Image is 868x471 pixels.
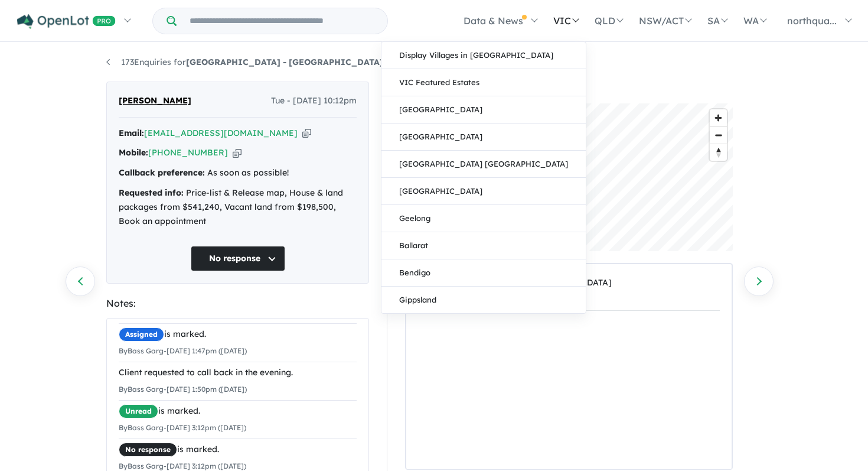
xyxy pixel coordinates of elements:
[119,327,357,342] div: is marked.
[119,404,357,418] div: is marked.
[381,124,586,151] a: [GEOGRAPHIC_DATA]
[119,462,246,470] small: By Bass Garg - [DATE] 3:12pm ([DATE])
[710,126,727,144] button: Zoom out
[381,151,586,178] a: [GEOGRAPHIC_DATA] [GEOGRAPHIC_DATA]
[106,295,369,311] div: Notes:
[271,94,357,108] span: Tue - [DATE] 10:12pm
[302,127,311,139] button: Copy
[119,147,148,158] strong: Mobile:
[179,8,385,34] input: Try estate name, suburb, builder or developer
[186,57,383,67] strong: [GEOGRAPHIC_DATA] - [GEOGRAPHIC_DATA]
[710,127,727,144] span: Zoom out
[119,167,205,178] strong: Callback preference:
[381,232,586,259] a: Ballarat
[144,128,298,138] a: [EMAIL_ADDRESS][DOMAIN_NAME]
[710,144,727,161] button: Reset bearing to north
[119,366,357,380] div: Client requested to call back in the evening.
[106,57,383,67] a: 173Enquiries for[GEOGRAPHIC_DATA] - [GEOGRAPHIC_DATA]
[119,443,357,457] div: is marked.
[106,56,762,70] nav: breadcrumb
[17,14,116,29] img: Openlot PRO Logo White
[119,186,357,228] div: Price-list & Release map, House & land packages from $541,240, Vacant land from $198,500, Book an...
[119,346,247,355] small: By Bass Garg - [DATE] 1:47pm ([DATE])
[381,96,586,124] a: [GEOGRAPHIC_DATA]
[787,15,837,27] span: northqua...
[119,128,144,138] strong: Email:
[381,42,586,69] a: Display Villages in [GEOGRAPHIC_DATA]
[233,147,242,159] button: Copy
[119,327,164,342] span: Assigned
[381,287,586,313] a: Gippsland
[119,187,184,198] strong: Requested info:
[710,144,727,161] span: Reset bearing to north
[119,404,158,418] span: Unread
[381,259,586,287] a: Bendigo
[381,69,586,96] a: VIC Featured Estates
[119,166,357,180] div: As soon as possible!
[119,423,246,432] small: By Bass Garg - [DATE] 3:12pm ([DATE])
[191,246,285,271] button: No response
[119,443,177,457] span: No response
[381,178,586,205] a: [GEOGRAPHIC_DATA]
[119,94,191,108] span: [PERSON_NAME]
[381,205,586,232] a: Geelong
[148,147,228,158] a: [PHONE_NUMBER]
[119,385,247,394] small: By Bass Garg - [DATE] 1:50pm ([DATE])
[710,109,727,126] button: Zoom in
